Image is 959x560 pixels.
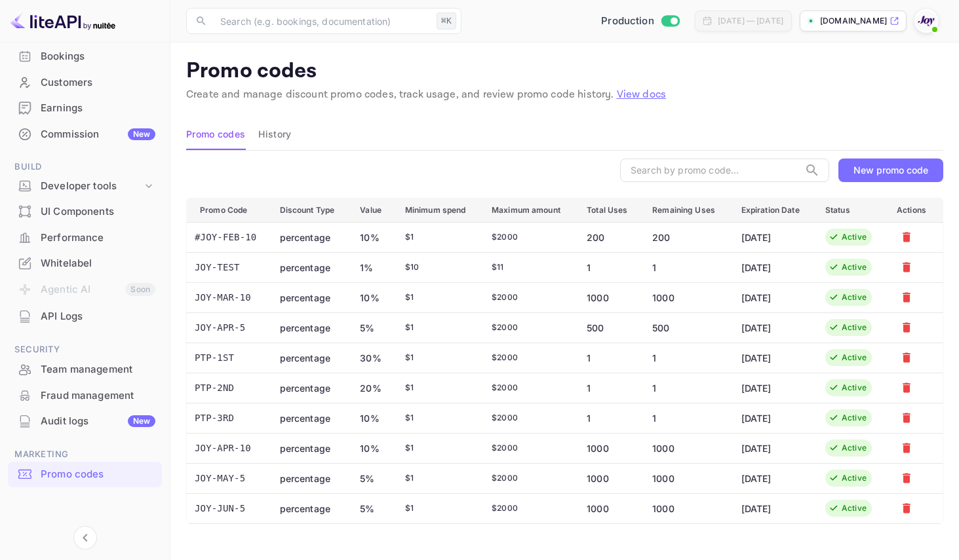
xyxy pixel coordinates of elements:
[437,12,456,29] div: ⌘K
[842,291,867,303] div: Active
[269,222,350,252] td: percentage
[492,442,566,454] div: $ 2000
[405,472,471,484] div: $ 1
[642,222,731,252] td: 200
[405,291,471,303] div: $ 1
[576,252,642,282] td: 1
[8,409,162,434] div: Audit logsNew
[187,343,269,373] td: PTP-1ST
[8,199,162,225] div: UI Components
[187,403,269,433] td: PTP-3RD
[187,282,269,312] td: JOY-MAR-10
[642,373,731,403] td: 1
[8,199,162,223] a: UI Components
[349,282,395,312] td: 10%
[642,282,731,312] td: 1000
[41,231,155,246] div: Performance
[620,159,799,182] input: Search by promo code...
[269,252,350,282] td: percentage
[897,257,916,277] button: Mark for deletion
[8,304,162,328] a: API Logs
[349,403,395,433] td: 10%
[897,378,916,398] button: Mark for deletion
[269,493,350,523] td: percentage
[41,204,155,219] div: UI Components
[842,352,867,364] div: Active
[8,383,162,407] a: Fraud management
[349,493,395,523] td: 5%
[73,526,97,550] button: Collapse navigation
[916,10,937,31] img: With Joy
[642,252,731,282] td: 1
[642,493,731,523] td: 1000
[842,382,867,394] div: Active
[842,261,867,273] div: Active
[8,251,162,275] a: Whitelabel
[731,493,815,523] td: [DATE]
[41,179,142,194] div: Developer tools
[349,198,395,222] th: Value
[492,261,566,273] div: $ 11
[897,438,916,458] button: Mark for deletion
[492,382,566,394] div: $ 2000
[8,462,162,486] a: Promo codes
[187,373,269,403] td: PTP-2ND
[8,96,162,120] a: Earnings
[897,468,916,488] button: Mark for deletion
[187,252,269,282] td: JOY-TEST
[186,58,943,84] p: Promo codes
[492,352,566,364] div: $ 2000
[576,282,642,312] td: 1000
[8,447,162,462] span: Marketing
[8,225,162,251] div: Performance
[212,8,431,34] input: Search (e.g. bookings, documentation)
[8,122,162,146] a: CommissionNew
[838,159,943,182] button: New promo code
[492,322,566,333] div: $ 2000
[187,433,269,463] td: JOY-APR-10
[8,44,162,69] div: Bookings
[269,403,350,433] td: percentage
[576,343,642,373] td: 1
[8,357,162,381] a: Team management
[8,44,162,68] a: Bookings
[8,225,162,250] a: Performance
[576,493,642,523] td: 1000
[731,282,815,312] td: [DATE]
[41,127,155,142] div: Commission
[731,373,815,403] td: [DATE]
[269,373,350,403] td: percentage
[617,88,666,102] a: View docs
[815,198,886,222] th: Status
[269,433,350,463] td: percentage
[576,198,642,222] th: Total Uses
[731,463,815,493] td: [DATE]
[842,502,867,514] div: Active
[41,101,155,116] div: Earnings
[269,198,350,222] th: Discount Type
[41,256,155,271] div: Whitelabel
[187,463,269,493] td: JOY-MAY-5
[41,49,155,64] div: Bookings
[405,352,471,364] div: $ 1
[897,318,916,337] button: Mark for deletion
[41,467,155,482] div: Promo codes
[576,222,642,252] td: 200
[601,14,654,29] span: Production
[492,231,566,243] div: $ 2000
[481,198,576,222] th: Maximum amount
[842,472,867,484] div: Active
[731,403,815,433] td: [DATE]
[897,288,916,307] button: Mark for deletion
[642,198,731,222] th: Remaining Uses
[405,442,471,454] div: $ 1
[642,403,731,433] td: 1
[186,87,943,103] p: Create and manage discount promo codes, track usage, and review promo code history.
[576,433,642,463] td: 1000
[8,343,162,357] span: Security
[405,412,471,424] div: $ 1
[642,433,731,463] td: 1000
[842,322,867,333] div: Active
[10,10,115,31] img: LiteAPI logo
[576,463,642,493] td: 1000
